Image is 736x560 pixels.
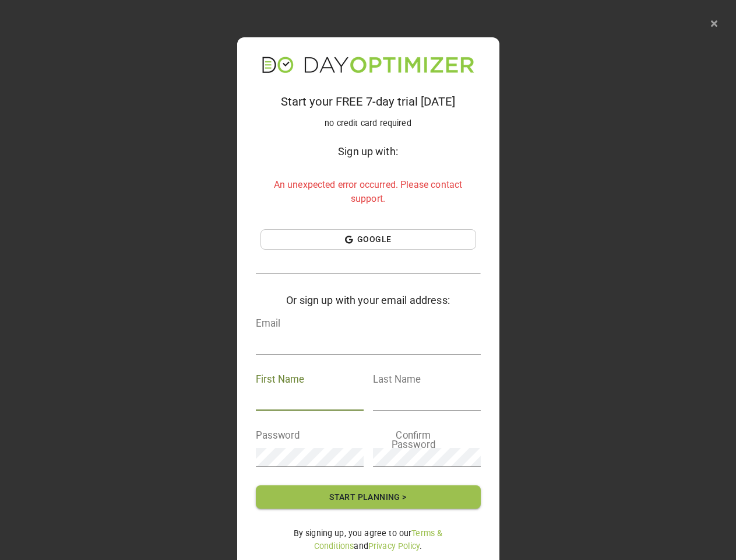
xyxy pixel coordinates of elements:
label: Email [256,318,280,328]
label: Password [256,430,300,440]
button: Start Planning > [256,485,481,509]
h4: Or sign up with your email address: [256,292,481,308]
label: Last Name [373,374,421,384]
img: app-title [262,56,474,73]
a: Terms & Conditions [314,528,443,550]
button: Google [260,229,476,250]
span: Google [263,232,473,247]
label: Confirm Password [373,430,454,450]
p: An unexpected error occurred. Please contact support. [265,178,471,206]
p: Start your FREE 7-day trial [DATE] [256,96,481,108]
label: First Name [256,374,304,384]
p: By signing up, you agree to our and . [260,527,476,552]
a: Privacy Policy [368,541,420,551]
h4: Sign up with: [270,143,467,159]
p: no credit card required [256,117,481,129]
span: Start Planning > [274,490,462,505]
